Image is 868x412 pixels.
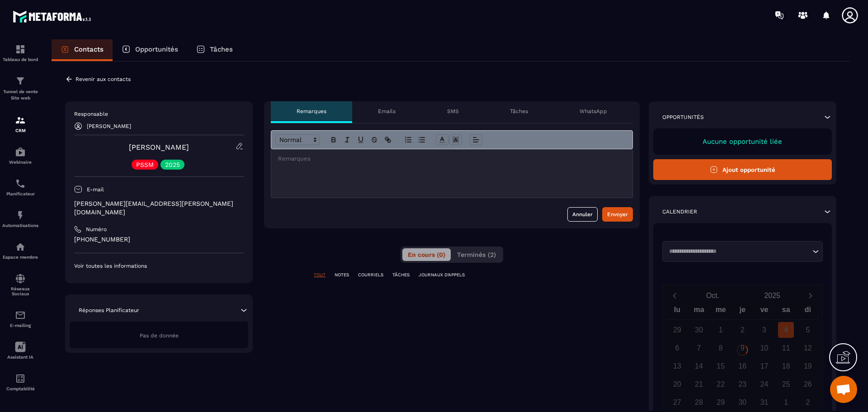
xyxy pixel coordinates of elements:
[2,223,38,228] p: Automatisations
[15,242,26,252] img: automations
[86,226,107,233] p: Numéro
[662,208,697,215] p: Calendrier
[510,108,528,115] p: Tâches
[15,76,26,86] img: formation
[113,39,187,61] a: Opportunités
[2,140,38,171] a: automationsautomationsWebinaire
[15,373,26,384] img: accountant
[662,241,823,262] div: Search for option
[358,272,383,278] p: COURRIELS
[452,248,501,261] button: Terminés (2)
[87,123,131,129] p: [PERSON_NAME]
[297,108,326,115] p: Remarques
[13,8,94,25] img: logo
[15,310,26,321] img: email
[2,57,38,62] p: Tableau de bord
[2,255,38,260] p: Espace membre
[74,199,244,217] p: [PERSON_NAME][EMAIL_ADDRESS][PERSON_NAME][DOMAIN_NAME]
[2,335,38,366] a: Assistant IA
[2,37,38,69] a: formationformationTableau de bord
[830,376,857,403] div: Ouvrir le chat
[2,160,38,165] p: Webinaire
[52,39,113,61] a: Contacts
[419,272,465,278] p: JOURNAUX D'APPELS
[662,114,704,121] p: Opportunités
[165,161,180,168] p: 2025
[15,115,26,126] img: formation
[187,39,242,61] a: Tâches
[2,108,38,140] a: formationformationCRM
[2,366,38,398] a: accountantaccountantComptabilité
[602,207,633,222] button: Envoyer
[2,171,38,203] a: schedulerschedulerPlanificateur
[140,332,179,339] span: Pas de donnée
[74,235,244,244] p: [PHONE_NUMBER]
[2,386,38,391] p: Comptabilité
[210,45,233,53] p: Tâches
[15,178,26,189] img: scheduler
[15,147,26,157] img: automations
[580,108,607,115] p: WhatsApp
[136,161,154,168] p: PSSM
[15,273,26,284] img: social-network
[2,89,38,101] p: Tunnel de vente Site web
[447,108,459,115] p: SMS
[135,45,178,53] p: Opportunités
[15,44,26,55] img: formation
[392,272,410,278] p: TÂCHES
[2,323,38,328] p: E-mailing
[2,235,38,266] a: automationsautomationsEspace membre
[2,191,38,196] p: Planificateur
[666,247,810,256] input: Search for option
[314,272,325,278] p: TOUT
[662,137,823,146] p: Aucune opportunité liée
[402,248,451,261] button: En cours (0)
[74,110,244,118] p: Responsable
[335,272,349,278] p: NOTES
[74,45,104,53] p: Contacts
[457,251,496,258] span: Terminés (2)
[2,128,38,133] p: CRM
[2,355,38,360] p: Assistant IA
[567,207,598,222] button: Annuler
[653,159,832,180] button: Ajout opportunité
[2,203,38,235] a: automationsautomationsAutomatisations
[75,76,131,82] p: Revenir aux contacts
[408,251,445,258] span: En cours (0)
[2,266,38,303] a: social-networksocial-networkRéseaux Sociaux
[2,286,38,296] p: Réseaux Sociaux
[15,210,26,221] img: automations
[2,69,38,108] a: formationformationTunnel de vente Site web
[607,210,628,219] div: Envoyer
[378,108,396,115] p: Emails
[79,307,139,314] p: Réponses Planificateur
[87,186,104,193] p: E-mail
[129,143,189,152] a: [PERSON_NAME]
[74,262,244,270] p: Voir toutes les informations
[2,303,38,335] a: emailemailE-mailing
